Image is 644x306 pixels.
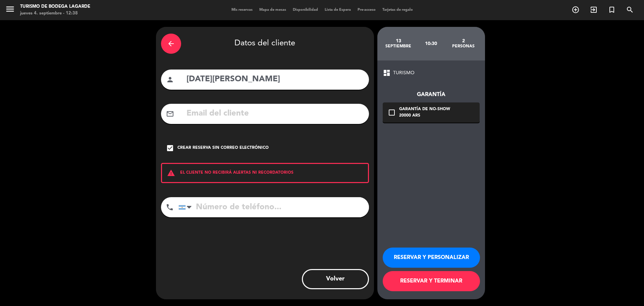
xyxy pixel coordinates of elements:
i: check_box [166,144,174,152]
span: dashboard [383,69,391,77]
div: 2 [447,38,480,44]
div: 13 [382,38,415,44]
div: Argentina: +54 [179,198,194,217]
button: menu [5,4,15,16]
div: EL CLIENTE NO RECIBIRÁ ALERTAS NI RECORDATORIOS [161,163,369,183]
span: Lista de Espera [321,8,354,12]
i: phone [166,203,174,211]
div: personas [447,44,480,49]
i: search [626,6,634,14]
span: Mapa de mesas [256,8,289,12]
div: Turismo de Bodega Lagarde [20,3,90,10]
div: 10:30 [415,32,447,55]
i: warning [162,169,180,177]
span: Tarjetas de regalo [379,8,416,12]
input: Número de teléfono... [178,197,369,217]
input: Email del cliente [186,107,364,121]
div: jueves 4. septiembre - 12:38 [20,10,90,17]
span: Mis reservas [228,8,256,12]
div: septiembre [382,44,415,49]
div: Crear reserva sin correo electrónico [177,145,269,151]
i: menu [5,4,15,14]
i: exit_to_app [590,6,598,14]
span: TURISMO [393,69,415,77]
button: RESERVAR Y TERMINAR [383,271,480,291]
i: person [166,76,174,84]
i: check_box_outline_blank [388,108,396,117]
span: Pre-acceso [354,8,379,12]
i: add_circle_outline [572,6,580,14]
span: Disponibilidad [289,8,321,12]
div: Datos del cliente [161,32,369,55]
i: mail_outline [166,110,174,118]
div: 20000 ARS [399,113,450,119]
div: Garantía [383,90,480,99]
button: RESERVAR Y PERSONALIZAR [383,248,480,268]
input: Nombre del cliente [186,73,364,86]
div: Garantía de no-show [399,106,450,113]
button: Volver [302,269,369,289]
i: turned_in_not [608,6,616,14]
i: arrow_back [167,40,175,48]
